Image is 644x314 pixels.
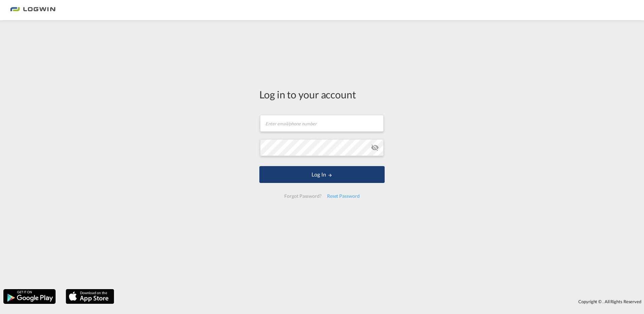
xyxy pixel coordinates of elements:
img: google.png [3,288,56,305]
div: Log in to your account [259,87,385,101]
div: Copyright © . All Rights Reserved [118,296,644,307]
div: Reset Password [324,190,362,202]
md-icon: icon-eye-off [371,144,379,152]
div: Forgot Password? [282,190,324,202]
button: LOGIN [259,166,385,183]
img: bc73a0e0d8c111efacd525e4c8ad7d32.png [10,3,56,18]
input: Enter email/phone number [260,115,384,132]
img: apple.png [65,288,115,305]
